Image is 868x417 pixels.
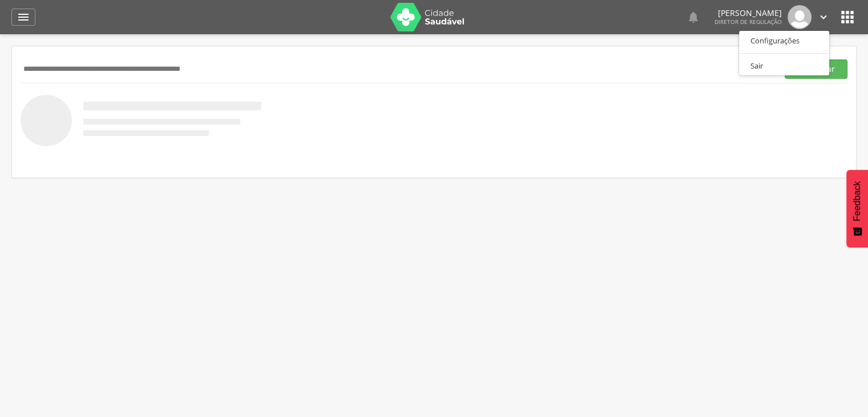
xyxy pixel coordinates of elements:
i:  [17,10,30,24]
p: [PERSON_NAME] [714,9,782,17]
span: Diretor de regulação [714,18,782,26]
i:  [817,11,830,23]
i:  [838,8,857,26]
button: Feedback - Mostrar pesquisa [846,170,868,247]
a:  [687,5,700,29]
span: Feedback [852,181,862,221]
a: Configurações [739,34,829,48]
a: Sair [739,59,829,73]
i:  [687,10,700,24]
a:  [817,5,830,29]
a:  [11,9,35,26]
